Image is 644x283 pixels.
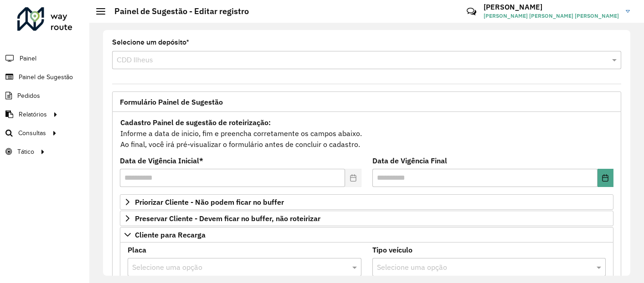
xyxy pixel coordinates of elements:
a: Contato Rápido [462,2,481,21]
h2: Painel de Sugestão - Editar registro [105,6,249,16]
span: Tático [17,147,34,157]
label: Selecione um depósito [112,37,189,48]
div: Informe a data de inicio, fim e preencha corretamente os campos abaixo. Ao final, você irá pré-vi... [120,116,613,150]
span: Preservar Cliente - Devem ficar no buffer, não roteirizar [135,215,320,222]
a: Cliente para Recarga [120,227,613,243]
label: Data de Vigência Final [372,155,447,166]
span: Priorizar Cliente - Não podem ficar no buffer [135,198,284,206]
button: Choose Date [598,169,613,187]
h3: [PERSON_NAME] [484,3,619,11]
a: Priorizar Cliente - Não podem ficar no buffer [120,194,613,210]
span: Pedidos [17,91,40,101]
strong: Cadastro Painel de sugestão de roteirização: [120,118,271,127]
span: Cliente para Recarga [135,231,206,238]
span: Relatórios [19,110,47,119]
a: Preservar Cliente - Devem ficar no buffer, não roteirizar [120,211,613,226]
span: Painel de Sugestão [19,72,73,82]
span: Consultas [18,128,46,138]
span: Formulário Painel de Sugestão [120,98,223,106]
span: [PERSON_NAME] [PERSON_NAME] [PERSON_NAME] [484,12,619,20]
label: Tipo veículo [372,244,412,255]
label: Placa [128,244,146,255]
label: Data de Vigência Inicial [120,155,203,166]
span: Painel [20,54,36,63]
